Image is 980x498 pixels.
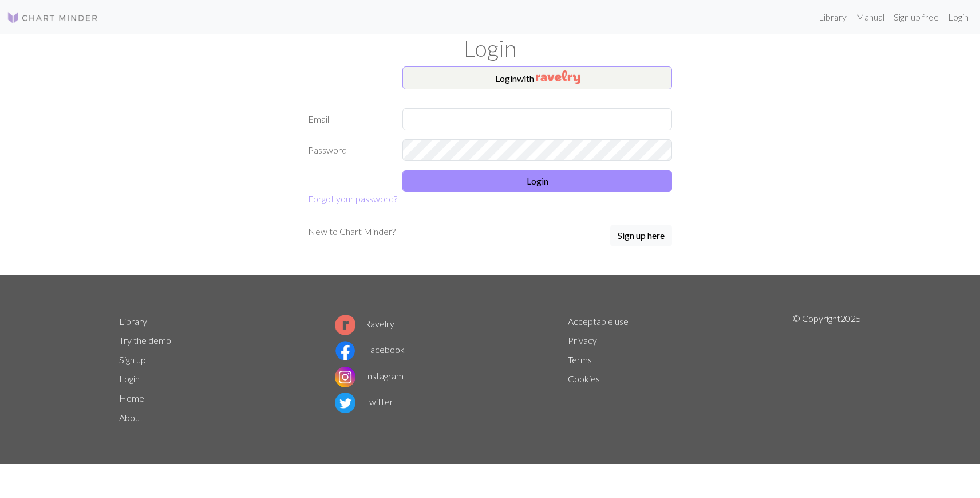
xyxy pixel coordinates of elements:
p: © Copyright 2025 [792,312,861,428]
a: Privacy [568,335,597,346]
a: Terms [568,354,592,365]
h1: Login [112,34,868,62]
button: Sign up here [610,225,672,246]
a: Manual [851,6,889,29]
a: Home [119,393,144,403]
a: Instagram [335,370,404,381]
img: Ravelry [536,70,580,84]
a: Try the demo [119,335,171,346]
a: Acceptable use [568,316,629,327]
label: Password [301,139,396,161]
a: Facebook [335,344,405,355]
img: Twitter logo [335,393,355,413]
a: Twitter [335,396,393,407]
button: Login [402,170,672,192]
a: Login [943,6,973,29]
p: New to Chart Minder? [308,225,396,238]
a: Sign up here [610,225,672,248]
a: About [119,412,143,423]
img: Ravelry logo [335,315,355,335]
label: Email [301,108,396,130]
img: Logo [7,11,98,25]
a: Ravelry [335,318,394,329]
img: Instagram logo [335,367,355,387]
a: Library [814,6,851,29]
a: Sign up [119,354,146,365]
a: Cookies [568,373,600,384]
img: Facebook logo [335,340,355,361]
a: Login [119,373,140,384]
a: Library [119,316,147,327]
a: Sign up free [889,6,943,29]
a: Forgot your password? [308,193,397,204]
button: Loginwith [402,66,672,89]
